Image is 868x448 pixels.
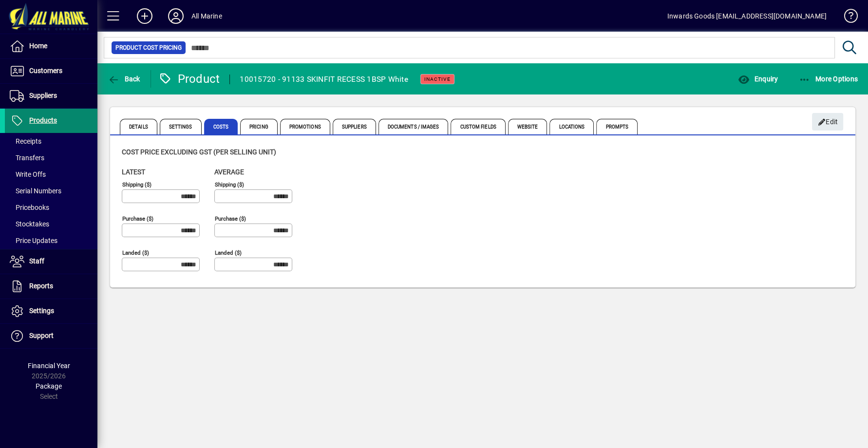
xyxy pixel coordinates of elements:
[122,148,276,156] span: Cost price excluding GST (per selling unit)
[122,168,145,176] span: Latest
[5,149,97,166] a: Transfers
[29,42,47,50] span: Home
[160,119,202,134] span: Settings
[215,215,246,222] mat-label: Purchase ($)
[280,119,330,134] span: Promotions
[508,119,547,134] span: Website
[105,70,143,88] button: Back
[5,133,97,149] a: Receipts
[10,204,49,211] span: Pricebooks
[122,249,149,256] mat-label: Landed ($)
[29,332,54,339] span: Support
[333,119,376,134] span: Suppliers
[28,362,70,370] span: Financial Year
[240,72,408,87] div: 10015720 - 91133 SKINFIT RECESS 1BSP White
[817,114,838,130] span: Edit
[115,43,182,53] span: Product Cost Pricing
[29,282,53,290] span: Reports
[29,92,57,99] span: Suppliers
[191,8,222,24] div: All Marine
[424,76,451,82] span: Inactive
[158,71,220,87] div: Product
[240,119,278,134] span: Pricing
[378,119,449,134] span: Documents / Images
[5,59,97,83] a: Customers
[29,116,57,124] span: Products
[97,70,151,88] app-page-header-button: Back
[214,168,244,176] span: Average
[737,75,778,83] span: Enquiry
[451,119,505,134] span: Custom Fields
[5,199,97,216] a: Pricebooks
[5,274,97,299] a: Reports
[29,307,54,315] span: Settings
[122,215,153,222] mat-label: Purchase ($)
[129,7,160,25] button: Add
[5,216,97,232] a: Stocktakes
[5,34,97,58] a: Home
[667,8,827,24] div: Inwards Goods [EMAIL_ADDRESS][DOMAIN_NAME]
[160,7,191,25] button: Profile
[215,181,244,188] mat-label: Shipping ($)
[29,67,62,75] span: Customers
[5,84,97,108] a: Suppliers
[36,382,62,390] span: Package
[596,119,638,134] span: Prompts
[5,166,97,183] a: Write Offs
[215,249,242,256] mat-label: Landed ($)
[10,220,49,228] span: Stocktakes
[204,119,238,134] span: Costs
[549,119,594,134] span: Locations
[10,187,61,195] span: Serial Numbers
[812,113,843,131] button: Edit
[5,299,97,323] a: Settings
[836,2,856,34] a: Knowledge Base
[10,170,46,178] span: Write Offs
[735,70,780,88] button: Enquiry
[5,324,97,348] a: Support
[108,75,140,83] span: Back
[5,249,97,274] a: Staff
[5,183,97,199] a: Serial Numbers
[5,232,97,249] a: Price Updates
[10,154,44,162] span: Transfers
[122,181,151,188] mat-label: Shipping ($)
[10,137,41,145] span: Receipts
[796,70,861,88] button: More Options
[10,237,57,244] span: Price Updates
[120,119,157,134] span: Details
[799,75,858,83] span: More Options
[29,257,44,265] span: Staff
